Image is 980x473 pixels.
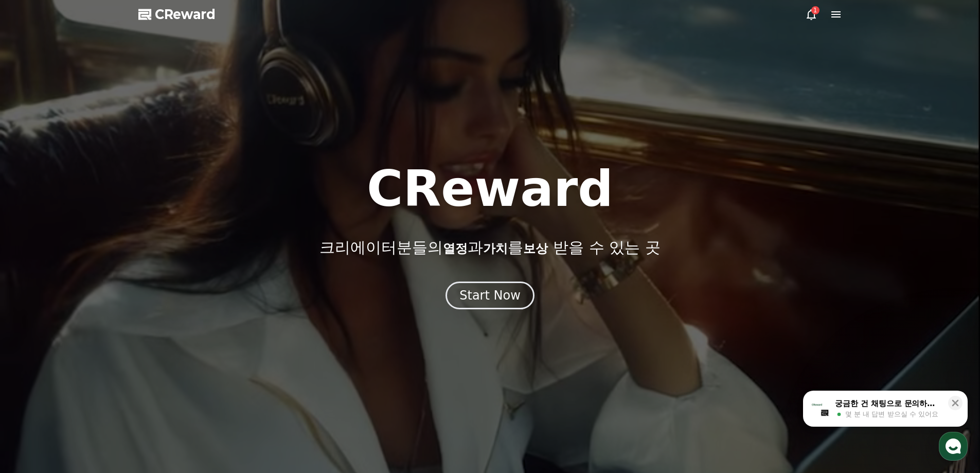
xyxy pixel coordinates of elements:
[3,326,68,352] a: 홈
[523,241,548,256] span: 보상
[94,342,106,351] span: 대화
[68,326,133,352] a: 대화
[319,238,660,257] p: 크리에이터분들의 과 를 받을 수 있는 곳
[483,241,508,256] span: 가치
[133,326,198,352] a: 설정
[367,164,613,214] h1: CReward
[155,6,216,23] span: CReward
[32,342,39,350] span: 홈
[459,287,521,304] div: Start Now
[805,8,817,21] a: 1
[446,292,534,302] a: Start Now
[159,342,171,350] span: 설정
[811,6,819,14] div: 1
[138,6,216,23] a: CReward
[446,282,534,309] button: Start Now
[443,241,468,256] span: 열정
